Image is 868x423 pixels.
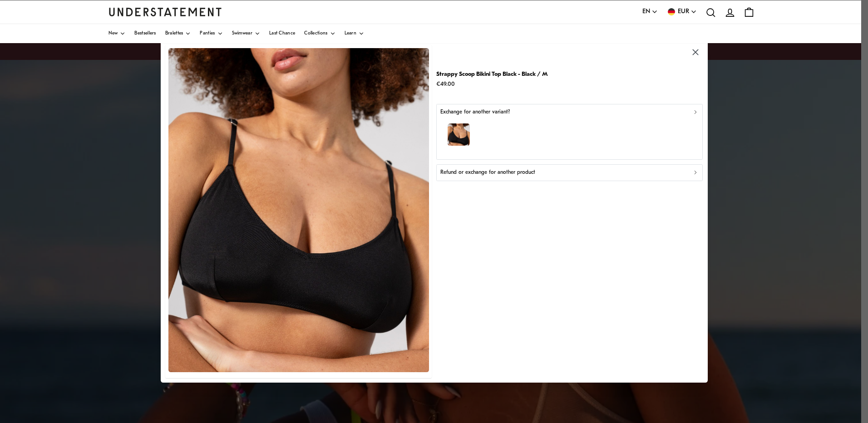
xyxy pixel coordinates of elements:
[269,24,295,43] a: Last Chance
[108,31,118,36] span: New
[165,31,183,36] span: Bralettes
[436,164,703,181] button: Refund or exchange for another product
[304,24,335,43] a: Collections
[436,104,703,160] button: Exchange for another variant?model-name=Laure|model-size=L
[440,168,535,177] p: Refund or exchange for another product
[200,31,215,36] span: Panties
[448,123,470,146] img: model-name=Laure|model-size=L
[269,31,295,36] span: Last Chance
[165,24,191,43] a: Bralettes
[440,108,510,116] p: Exchange for another variant?
[436,69,548,79] p: Strappy Scoop Bikini Top Black - Black / M
[134,24,156,43] a: Bestsellers
[304,31,327,36] span: Collections
[200,24,222,43] a: Panties
[678,7,689,17] span: EUR
[345,24,365,43] a: Learn
[642,7,658,17] button: EN
[108,24,126,43] a: New
[436,79,548,89] p: €49.00
[667,7,697,17] button: EUR
[232,24,260,43] a: Swimwear
[108,8,222,16] a: Understatement Homepage
[232,31,252,36] span: Swimwear
[642,7,650,17] span: EN
[134,31,156,36] span: Bestsellers
[345,31,357,36] span: Learn
[168,48,429,372] img: BLHS-BRA-110.jpg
